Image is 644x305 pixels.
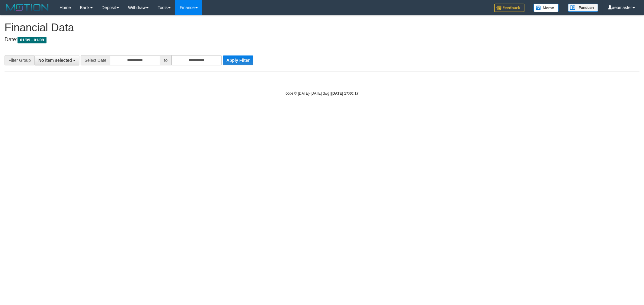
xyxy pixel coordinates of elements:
h4: Date: [5,37,639,43]
img: MOTION_logo.png [5,3,50,12]
img: Button%20Memo.svg [533,4,559,12]
span: No item selected [38,58,72,63]
img: Feedback.jpg [494,4,524,12]
button: Apply Filter [223,55,253,65]
small: code © [DATE]-[DATE] dwg | [286,91,359,96]
strong: [DATE] 17:00:17 [331,91,358,96]
button: No item selected [34,55,79,65]
span: 01/09 - 01/09 [18,37,46,43]
h1: Financial Data [5,22,639,34]
div: Filter Group [5,55,34,65]
span: Select Date [81,55,110,65]
img: panduan.png [568,4,598,12]
span: to [160,55,171,65]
